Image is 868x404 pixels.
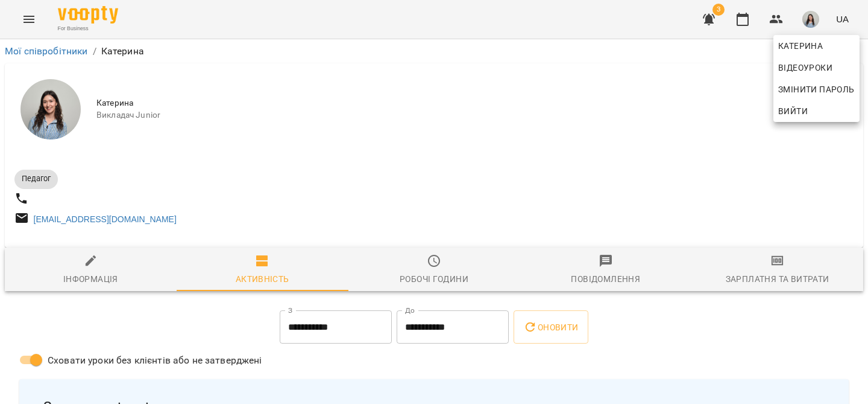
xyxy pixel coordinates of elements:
span: Катерина [778,39,855,53]
a: Катерина [773,35,860,57]
a: Відеоуроки [773,57,837,79]
button: Вийти [773,100,860,122]
span: Відеоуроки [778,60,832,75]
a: Змінити пароль [773,79,860,100]
span: Вийти [778,104,808,118]
span: Змінити пароль [778,82,855,97]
